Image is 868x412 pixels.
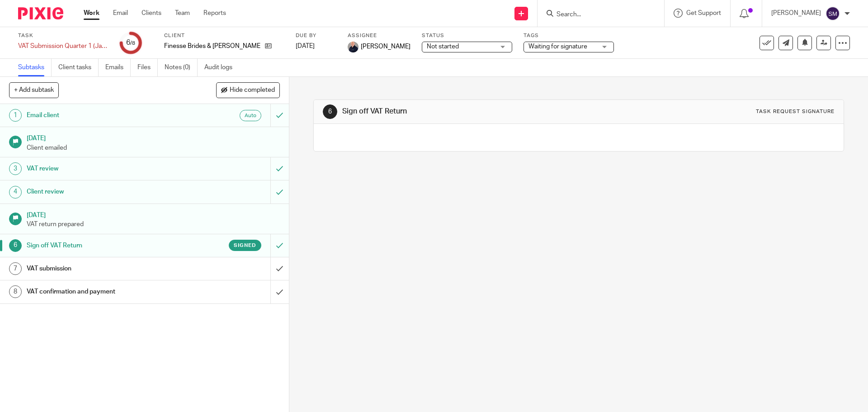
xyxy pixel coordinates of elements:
h1: VAT confirmation and payment [27,285,183,298]
label: Task [18,32,108,39]
h1: Sign off VAT Return [342,107,598,116]
label: Due by [296,32,336,39]
button: + Add subtask [9,82,59,98]
div: Mark as to do [270,180,289,203]
div: Mark as to do [270,157,289,180]
div: Mark as to do [270,234,289,257]
div: Mark as done [270,257,289,280]
div: 6 [126,38,135,48]
a: Notes (0) [165,59,198,76]
div: 7 [9,262,22,275]
img: Paul Thompson [348,42,359,52]
div: VAT Submission Quarter 1 (Jan/Apr/Jul/Oct) [18,42,108,51]
div: 4 [9,186,22,199]
div: Can't undo an automated email [270,104,289,127]
label: Tags [524,32,614,39]
h1: Sign off VAT Return [27,239,183,252]
a: Team [175,9,190,18]
h1: VAT review [27,162,183,175]
a: Audit logs [204,59,239,76]
a: Send new email to Finesse Brides &amp; Grooms Ltd [778,36,793,50]
i: Open client page [265,43,272,49]
div: 6 [323,104,337,119]
img: svg%3E [826,6,840,21]
span: Not started [427,43,459,50]
a: Subtasks [18,59,52,76]
h1: [DATE] [27,132,280,143]
span: Signed [234,242,256,249]
div: Automated emails are sent as soon as the preceding subtask is completed. [240,110,261,121]
a: Reports [203,9,226,18]
a: Email [113,9,128,18]
label: Client [164,32,284,39]
a: Client tasks [58,59,99,76]
div: 6 [9,239,22,252]
h1: VAT submission [27,262,183,275]
small: /8 [130,41,135,46]
span: [DATE] [296,43,315,49]
h1: [DATE] [27,208,280,220]
input: Search [556,11,637,19]
span: Waiting for signature [528,43,587,50]
p: VAT return prepared [27,220,280,229]
button: Snooze task [797,36,812,50]
a: Emails [105,59,131,76]
div: Mark as done [270,280,289,303]
label: Status [422,32,512,39]
h1: Email client [27,109,183,122]
p: Finesse Brides & [PERSON_NAME] Ltd [164,42,260,51]
p: [PERSON_NAME] [771,9,821,18]
label: Assignee [348,32,410,39]
h1: Client review [27,185,183,199]
a: Work [84,9,99,18]
div: Task request signature [756,108,835,115]
div: 3 [9,162,22,175]
span: Get Support [686,10,721,16]
div: 8 [9,285,22,298]
img: Pixie [18,7,63,19]
span: Finesse Brides &amp; Grooms Ltd [164,42,260,51]
a: Clients [142,9,161,18]
a: Files [137,59,158,76]
span: Hide completed [230,87,275,94]
button: Hide completed [216,82,280,98]
span: [PERSON_NAME] [361,42,410,51]
p: Client emailed [27,143,280,152]
a: Reassign task [816,36,831,50]
div: 1 [9,109,22,122]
